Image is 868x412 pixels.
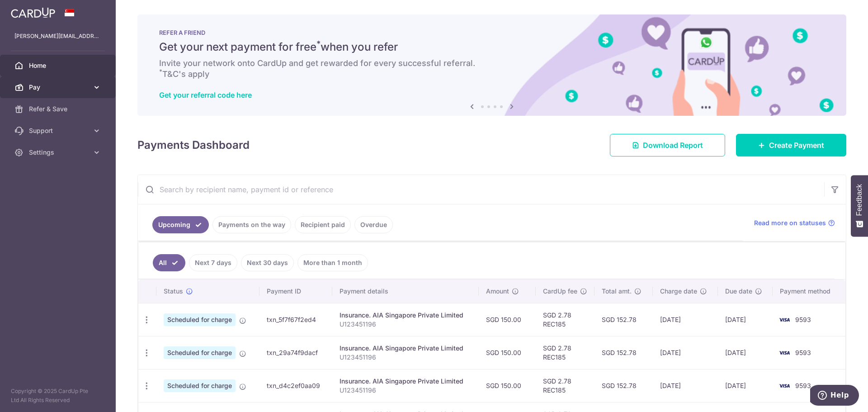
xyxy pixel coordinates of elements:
td: txn_29a74f9dacf [259,336,332,369]
iframe: Opens a widget where you can find more information [810,385,859,407]
img: Bank Card [775,347,793,358]
td: SGD 150.00 [479,303,536,336]
img: CardUp [11,7,55,18]
td: [DATE] [718,369,773,402]
span: Create Payment [769,140,824,151]
span: Refer & Save [29,104,89,114]
a: Read more on statuses [754,218,835,227]
td: SGD 152.78 [594,303,652,336]
span: Download Report [643,140,703,151]
span: 9593 [795,316,811,323]
span: Support [29,126,89,135]
a: Next 7 days [189,254,237,271]
button: Feedback - Show survey [851,175,868,237]
p: U123451196 [340,386,472,395]
a: Upcoming [152,216,209,233]
td: [DATE] [718,336,773,369]
span: Scheduled for charge [164,313,236,326]
td: txn_d4c2ef0aa09 [259,369,332,402]
a: More than 1 month [297,254,368,271]
a: Get your referral code here [159,90,252,99]
span: Pay [29,83,89,92]
td: SGD 2.78 REC185 [536,369,594,402]
p: [PERSON_NAME][EMAIL_ADDRESS][DOMAIN_NAME] [14,32,101,41]
h6: Invite your network onto CardUp and get rewarded for every successful referral. T&C's apply [159,58,825,80]
p: U123451196 [340,353,472,362]
span: Amount [486,287,509,296]
img: Bank Card [775,380,793,391]
a: All [153,254,185,271]
span: 9593 [795,382,811,389]
input: Search by recipient name, payment id or reference [138,175,824,204]
td: SGD 2.78 REC185 [536,336,594,369]
td: SGD 150.00 [479,369,536,402]
a: Next 30 days [241,254,294,271]
td: txn_5f7f67f2ed4 [259,303,332,336]
a: Download Report [610,134,725,156]
a: Overdue [354,216,393,233]
td: SGD 152.78 [594,336,652,369]
span: CardUp fee [543,287,577,296]
td: [DATE] [653,303,718,336]
span: Charge date [660,287,697,296]
td: SGD 152.78 [594,369,652,402]
span: Settings [29,148,89,157]
td: [DATE] [653,369,718,402]
h5: Get your next payment for free when you refer [159,40,825,54]
td: [DATE] [718,303,773,336]
a: Payments on the way [212,216,291,233]
span: 9593 [795,349,811,356]
span: Total amt. [602,287,632,296]
div: Insurance. AIA Singapore Private Limited [340,377,472,386]
span: Read more on statuses [754,218,826,227]
div: Insurance. AIA Singapore Private Limited [340,344,472,353]
th: Payment method [773,279,845,303]
p: REFER A FRIEND [159,29,825,36]
span: Status [164,287,183,296]
span: Scheduled for charge [164,346,236,359]
span: Scheduled for charge [164,379,236,392]
th: Payment ID [259,279,332,303]
img: RAF banner [137,14,846,116]
td: SGD 150.00 [479,336,536,369]
span: Home [29,61,89,70]
td: [DATE] [653,336,718,369]
a: Recipient paid [295,216,351,233]
td: SGD 2.78 REC185 [536,303,594,336]
a: Create Payment [736,134,846,156]
span: Due date [725,287,752,296]
img: Bank Card [775,314,793,325]
p: U123451196 [340,320,472,329]
div: Insurance. AIA Singapore Private Limited [340,311,472,320]
span: Feedback [855,184,863,216]
th: Payment details [332,279,479,303]
h4: Payments Dashboard [137,137,250,153]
